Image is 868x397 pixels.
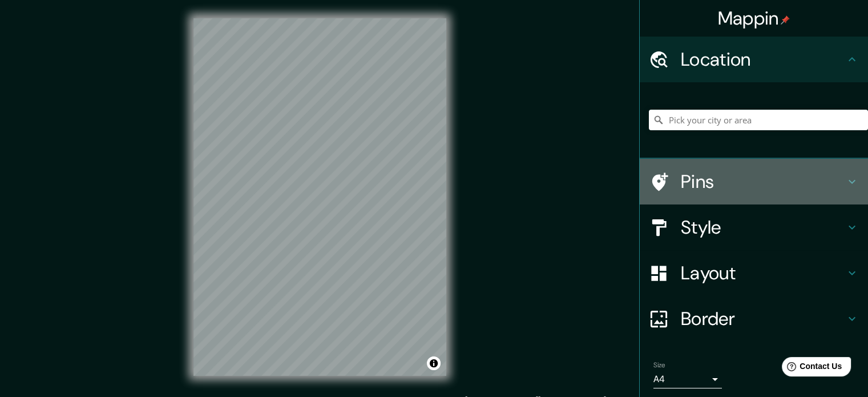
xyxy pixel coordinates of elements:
[427,356,441,370] button: Toggle attribution
[681,48,845,71] h4: Location
[640,250,868,296] div: Layout
[640,37,868,82] div: Location
[649,110,868,130] input: Pick your city or area
[640,296,868,342] div: Border
[640,159,868,204] div: Pins
[681,170,845,193] h4: Pins
[718,7,790,30] h4: Mappin
[681,216,845,239] h4: Style
[653,370,722,388] div: A4
[193,18,446,376] canvas: Map
[653,360,665,370] label: Size
[766,352,855,384] iframe: Help widget launcher
[681,262,845,284] h4: Layout
[681,307,845,330] h4: Border
[781,15,790,25] img: pin-icon.png
[640,204,868,250] div: Style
